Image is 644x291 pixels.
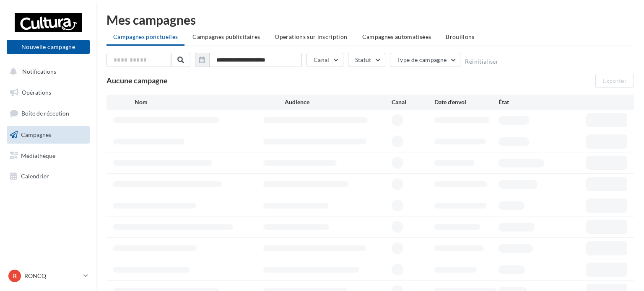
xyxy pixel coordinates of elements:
[21,110,69,117] span: Boîte de réception
[22,89,51,96] span: Opérations
[5,126,91,144] a: Campagnes
[446,33,475,40] span: Brouillons
[7,40,90,54] button: Nouvelle campagne
[5,63,88,80] button: Notifications
[392,98,434,106] div: Canal
[21,131,51,138] span: Campagnes
[5,84,91,101] a: Opérations
[24,272,80,280] p: RONCQ
[7,268,90,284] a: R RONCQ
[5,104,91,122] a: Boîte de réception
[21,152,55,159] span: Médiathèque
[5,167,91,185] a: Calendrier
[595,74,634,88] button: Exporter
[13,272,17,280] span: R
[285,98,392,106] div: Audience
[499,98,563,106] div: État
[5,147,91,165] a: Médiathèque
[465,58,499,65] button: Réinitialiser
[21,173,49,180] span: Calendrier
[275,33,347,40] span: Operations sur inscription
[362,33,431,40] span: Campagnes automatisées
[106,76,168,85] span: Aucune campagne
[348,53,385,67] button: Statut
[192,33,260,40] span: Campagnes publicitaires
[390,53,461,67] button: Type de campagne
[434,98,499,106] div: Date d'envoi
[135,98,285,106] div: Nom
[306,53,343,67] button: Canal
[22,68,56,75] span: Notifications
[106,13,634,26] div: Mes campagnes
